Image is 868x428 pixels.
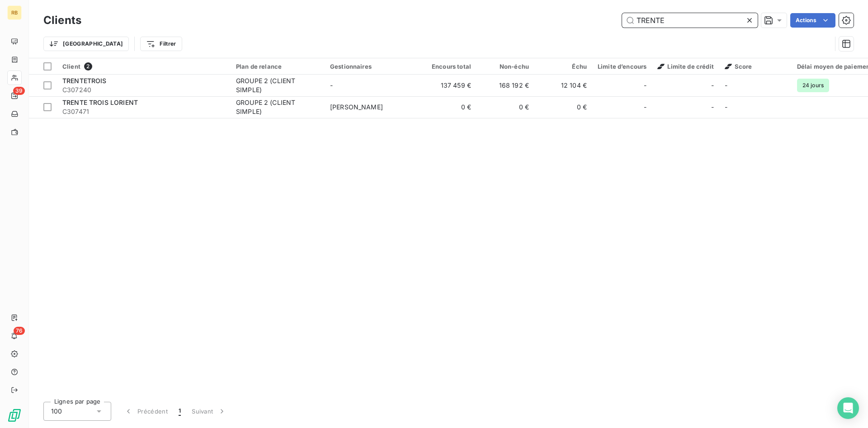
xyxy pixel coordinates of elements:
[540,63,587,70] div: Échu
[711,103,714,112] span: -
[837,397,859,419] div: Open Intercom Messenger
[173,402,186,421] button: 1
[51,407,62,416] span: 100
[330,103,383,111] span: [PERSON_NAME]
[43,12,81,28] h3: Clients
[644,103,646,112] span: -
[725,81,727,89] span: -
[236,63,319,70] div: Plan de relance
[62,85,225,94] span: C307240
[62,63,80,70] span: Client
[186,402,232,421] button: Suivant
[419,75,476,96] td: 137 459 €
[236,76,319,94] div: GROUPE 2 (CLIENT SIMPLE)
[7,408,22,423] img: Logo LeanPay
[476,96,534,118] td: 0 €
[236,98,319,116] div: GROUPE 2 (CLIENT SIMPLE)
[84,62,92,71] span: 2
[711,81,714,90] span: -
[725,103,727,111] span: -
[13,87,25,95] span: 39
[622,13,758,28] input: Rechercher
[790,13,835,28] button: Actions
[657,63,713,70] span: Limite de crédit
[797,79,829,92] span: 24 jours
[330,81,333,89] span: -
[476,75,534,96] td: 168 192 €
[725,63,752,70] span: Score
[534,75,592,96] td: 12 104 €
[62,77,107,85] span: TRENTETROIS
[482,63,529,70] div: Non-échu
[140,37,182,51] button: Filtrer
[43,37,129,51] button: [GEOGRAPHIC_DATA]
[14,327,25,335] span: 76
[62,107,225,116] span: C307471
[62,99,138,106] span: TRENTE TROIS LORIENT
[424,63,471,70] div: Encours total
[330,63,413,70] div: Gestionnaires
[179,407,181,416] span: 1
[598,63,646,70] div: Limite d’encours
[534,96,592,118] td: 0 €
[7,5,22,20] div: RB
[419,96,476,118] td: 0 €
[644,81,646,90] span: -
[118,402,173,421] button: Précédent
